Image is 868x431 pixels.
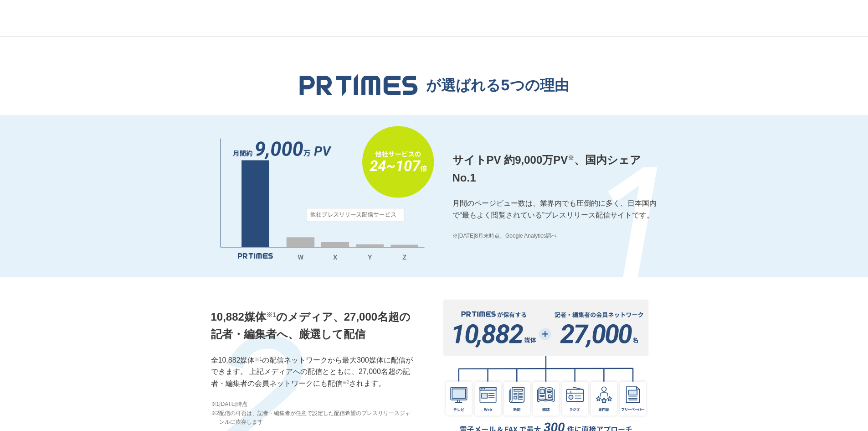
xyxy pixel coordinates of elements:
p: 10,882媒体 のメディア、27,000名超の記者・編集者へ、厳選して配信 [211,308,416,343]
p: 全10,882媒体 の配信ネットワークから最大300媒体に配信ができます。 上記メディアへの配信とともに、27,000名超の記者・編集者の会員ネットワークにも配信 されます。 [211,354,416,389]
p: 月間のページビュー数は、業界内でも圧倒的に多く、日本国内で“最もよく閲覧されている”プレスリリース配信サイトです。 [452,197,657,221]
span: ※2 [342,380,349,385]
span: [DATE]時点 [219,400,247,409]
img: PR TIMES [299,73,418,97]
p: が選ばれる5つの理由 [426,76,569,94]
span: ※ [568,154,574,161]
span: ※[DATE]8月末時点、Google Analytics調べ [452,232,657,240]
span: 配信の可否は、記者・編集者が任意で設定した配信希望のプレスリリースジャンルに依存します [219,409,416,426]
span: ※1 [255,357,262,362]
img: サイトPV 8,900万※、国内シェアNo.1 [211,126,434,266]
span: ※1 [266,311,276,318]
span: ※2 [211,409,220,426]
p: サイトPV 約9,000万PV 、国内シェアNo.1 [452,151,657,187]
span: ※1 [211,400,220,409]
